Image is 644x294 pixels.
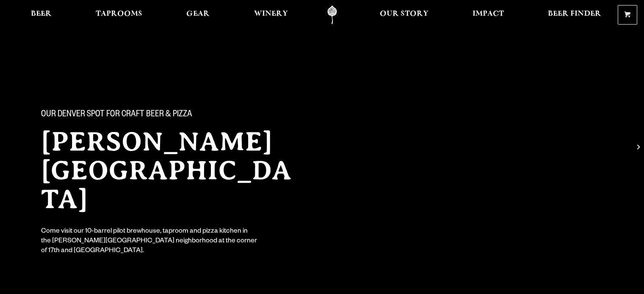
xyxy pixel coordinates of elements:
h2: [PERSON_NAME][GEOGRAPHIC_DATA] [41,127,305,214]
a: Gear [181,5,215,25]
a: Our Story [374,5,434,25]
a: Taprooms [90,5,148,25]
div: Come visit our 10-barrel pilot brewhouse, taproom and pizza kitchen in the [PERSON_NAME][GEOGRAPH... [41,227,258,256]
a: Impact [467,5,509,25]
a: Beer Finder [542,5,607,25]
span: Taprooms [96,11,142,17]
a: Winery [249,5,293,25]
span: Winery [254,11,288,17]
a: Beer [25,5,57,25]
span: Impact [473,11,504,17]
span: Our Story [380,11,428,17]
a: Odell Home [316,5,348,25]
span: Beer [31,11,52,17]
span: Our Denver spot for craft beer & pizza [41,110,192,121]
span: Gear [186,11,210,17]
span: Beer Finder [548,11,601,17]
